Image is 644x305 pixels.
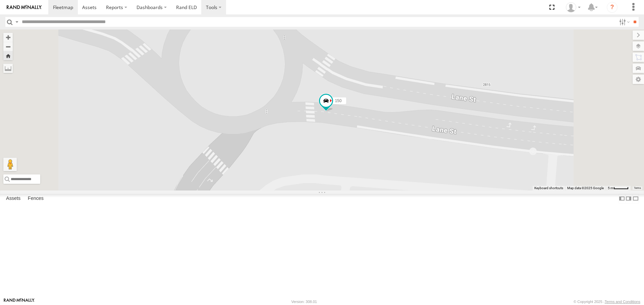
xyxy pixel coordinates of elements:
[625,194,632,204] label: Dock Summary Table to the Right
[616,17,631,27] label: Search Filter Options
[632,194,639,204] label: Hide Summary Table
[14,17,19,27] label: Search Query
[7,5,42,10] img: rand-logo.svg
[3,33,13,42] button: Zoom in
[634,186,641,189] a: Terms (opens in new tab)
[3,42,13,51] button: Zoom out
[567,186,604,190] span: Map data ©2025 Google
[3,64,13,73] label: Measure
[335,99,341,103] span: 150
[606,186,631,190] button: Map Scale: 5 m per 41 pixels
[633,75,644,84] label: Map Settings
[608,186,613,190] span: 5 m
[3,194,24,204] label: Assets
[3,158,17,171] button: Drag Pegman onto the map to open Street View
[574,300,640,304] div: © Copyright 2025 -
[4,298,35,305] a: Visit our Website
[605,300,640,304] a: Terms and Conditions
[607,2,618,13] i: ?
[534,186,563,190] button: Keyboard shortcuts
[3,51,13,60] button: Zoom Home
[563,2,583,12] div: Matthew Trout
[291,300,317,304] div: Version: 308.01
[619,194,625,204] label: Dock Summary Table to the Left
[24,194,47,204] label: Fences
